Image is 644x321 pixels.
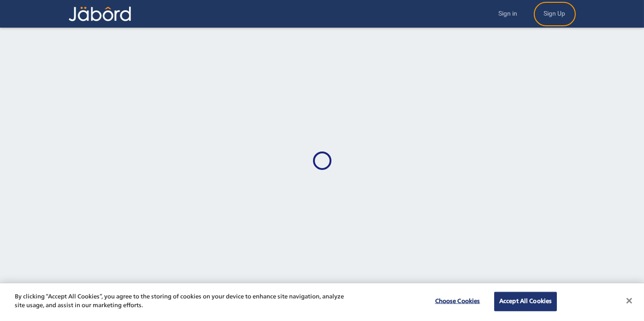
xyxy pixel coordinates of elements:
button: Accept All Cookies [494,292,557,311]
button: Choose Cookies [429,292,486,311]
a: Jabord | Sign In [490,3,527,25]
a: Jabord | Sign Up [535,3,575,25]
button: Close [619,291,639,311]
p: By clicking “Accept All Cookies”, you agree to the storing of cookies on your device to enhance s... [15,292,354,310]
